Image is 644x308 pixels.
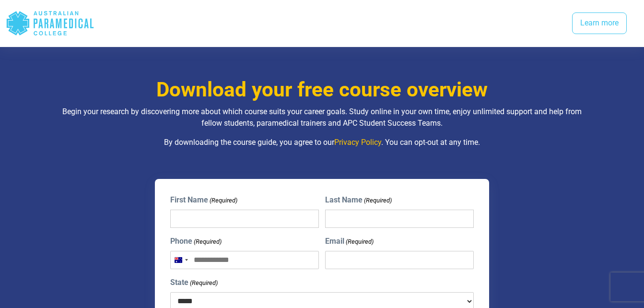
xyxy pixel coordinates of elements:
a: Learn more [572,12,627,35]
p: Begin your research by discovering more about which course suits your career goals. Study online ... [53,106,591,129]
span: (Required) [189,278,218,288]
h3: Download your free course overview [53,78,591,102]
span: (Required) [193,237,222,247]
p: By downloading the course guide, you agree to our . You can opt-out at any time. [53,137,591,148]
span: (Required) [209,196,237,205]
span: (Required) [345,237,374,247]
span: (Required) [363,196,392,205]
label: State [170,277,218,288]
a: Privacy Policy [334,138,381,147]
label: Phone [170,236,222,247]
label: Last Name [325,194,392,206]
label: Email [325,236,374,247]
div: Australian Paramedical College [6,8,94,39]
label: First Name [170,194,237,206]
button: Selected country [171,251,191,269]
